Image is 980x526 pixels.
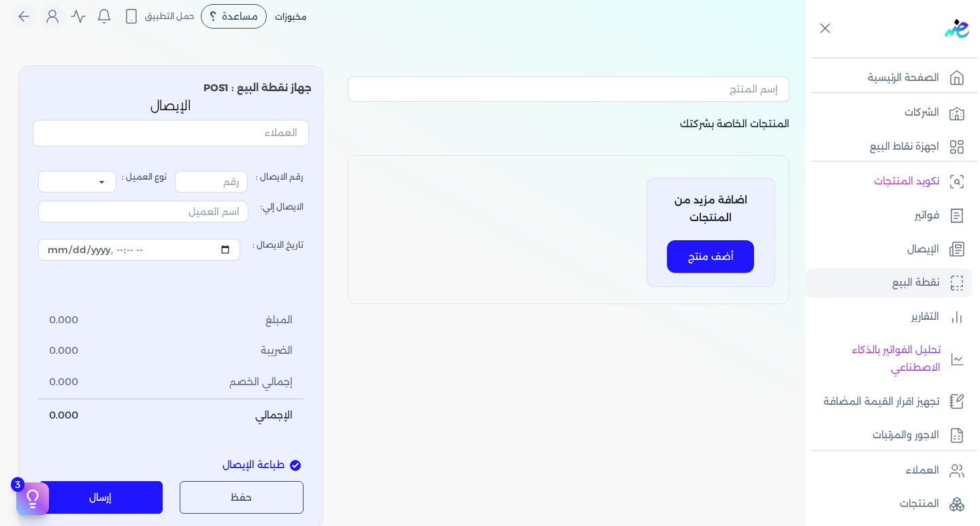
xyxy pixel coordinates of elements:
[33,120,309,151] button: العملاء
[175,171,304,193] label: رقم الايصال :
[49,344,78,359] span: 0.000
[806,235,972,264] a: الإيصال
[806,388,972,416] a: تجهيز اقرار القيمة المضافة
[261,344,293,359] span: الضريبة
[11,477,24,492] span: 3
[806,269,972,297] a: نقطة البيع
[806,167,972,196] a: تكويد المنتجات
[806,201,972,230] a: فواتير
[39,481,163,514] button: إرسال
[904,104,939,122] p: الشركات
[911,308,939,326] p: التقارير
[229,375,293,390] span: إجمالي الخصم
[907,241,939,259] p: الإيصال
[806,336,972,382] a: تحليل الفواتير بالذكاء الاصطناعي
[806,99,972,127] a: الشركات
[806,421,972,450] a: الاجور والمرتبات
[806,490,972,519] a: المنتجات
[33,97,309,115] p: الإيصال
[806,64,972,93] a: الصفحة الرئيسية
[806,457,972,485] a: العملاء
[30,80,312,97] p: جهاز نقطة البيع : POS1
[870,138,939,156] p: اجهزة نقاط البيع
[348,76,789,102] input: إسم المنتج
[223,458,284,473] span: طباعة الإيصال
[38,231,304,269] label: تاريخ الايصال :
[38,201,248,223] input: الايصال إلي:
[813,342,941,376] p: تحليل الفواتير بالذكاء الاصطناعي
[38,171,167,193] label: نوع العميل :
[120,5,198,28] button: حمل التطبيق
[49,375,78,390] span: 0.000
[868,69,939,87] p: الصفحة الرئيسية
[145,10,195,22] span: حمل التطبيق
[900,495,939,513] p: المنتجات
[16,482,49,515] button: 3
[906,462,939,480] p: العملاء
[265,313,293,328] span: المبلغ
[348,76,789,108] button: إسم المنتج
[806,133,972,161] a: اجهزة نقاط البيع
[653,192,769,227] p: اضافة مزيد من المنتجات
[290,460,301,471] input: طباعة الإيصال
[201,4,267,29] div: مساعدة
[180,481,304,514] button: حفظ
[49,408,78,423] span: 0.000
[38,193,304,231] label: الايصال إلي:
[222,12,258,21] span: مساعدة
[33,120,309,146] input: العملاء
[915,207,939,225] p: فواتير
[892,274,939,292] p: نقطة البيع
[275,12,306,22] span: مخبوزات
[348,116,789,155] p: المنتجات الخاصة بشركتك
[806,303,972,331] a: التقارير
[49,313,78,328] span: 0.000
[872,427,939,444] p: الاجور والمرتبات
[38,239,240,261] input: تاريخ الايصال :
[874,173,939,191] p: تكويد المنتجات
[175,171,248,193] input: رقم الايصال :
[255,408,293,423] span: الإجمالي
[945,19,969,38] img: logo
[667,240,754,273] button: أضف منتج
[823,393,939,411] p: تجهيز اقرار القيمة المضافة
[38,171,116,193] select: نوع العميل :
